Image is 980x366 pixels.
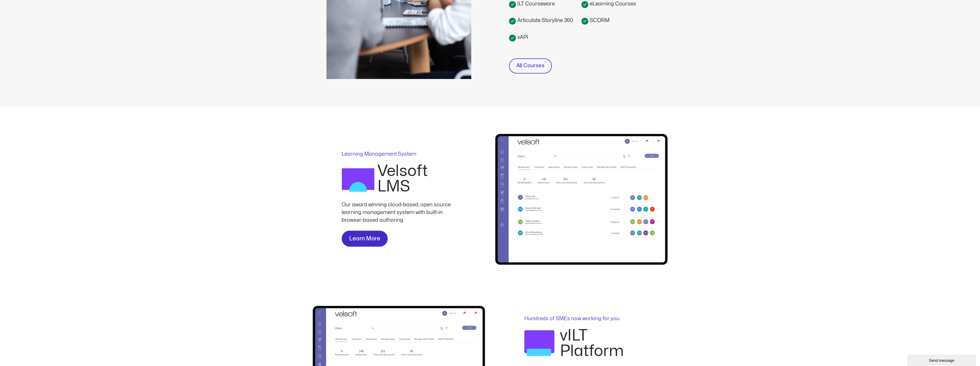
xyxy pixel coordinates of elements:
[516,62,545,70] span: All Courses
[23,34,51,37] div: Domain Overview
[342,231,388,247] a: Learn More
[17,33,21,38] img: tab_domain_overview_orange.svg
[9,9,14,14] img: logo_orange.svg
[16,9,28,14] div: v 4.0.25
[58,33,62,38] img: tab_keywords_by_traffic_grey.svg
[588,17,609,24] span: SCORM
[516,33,528,41] span: xAPI
[64,34,94,37] div: Keywords by Traffic
[524,316,639,321] p: Hundreds of SMEs now working for you
[907,353,977,366] iframe: chat widget
[516,17,573,24] span: Articulate Storyline 360
[560,328,638,359] h2: vILT Platform
[509,58,552,74] a: All Courses
[349,234,380,243] span: Learn More
[9,15,14,19] img: website_grey.svg
[15,15,63,19] div: Domain: [DOMAIN_NAME]
[495,134,668,265] img: Screenshot of Velsoft's learning management system
[342,201,456,224] div: Our award winning cloud-based, open source learning management system with built-in browser-based...
[581,16,654,25] a: SCORM
[377,163,456,194] h2: Velsoft LMS
[342,152,456,157] p: Learning Management System
[342,163,375,197] img: LMS Logo
[509,16,581,25] a: Articulate Storyline 360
